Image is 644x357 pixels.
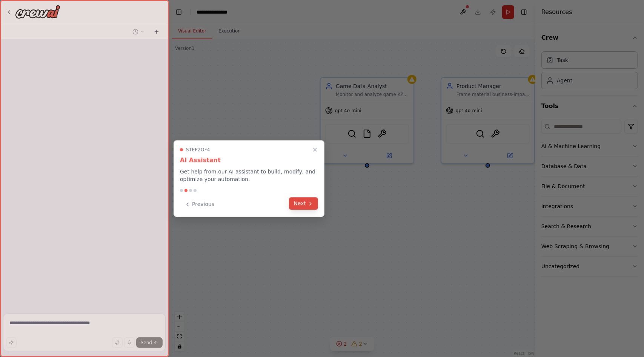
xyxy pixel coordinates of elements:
p: Get help from our AI assistant to build, modify, and optimize your automation. [180,168,318,183]
button: Next [289,197,318,210]
span: Step 2 of 4 [186,147,210,153]
h3: AI Assistant [180,156,318,165]
button: Previous [180,198,219,210]
button: Close walkthrough [310,145,320,154]
button: Hide left sidebar [174,7,184,17]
